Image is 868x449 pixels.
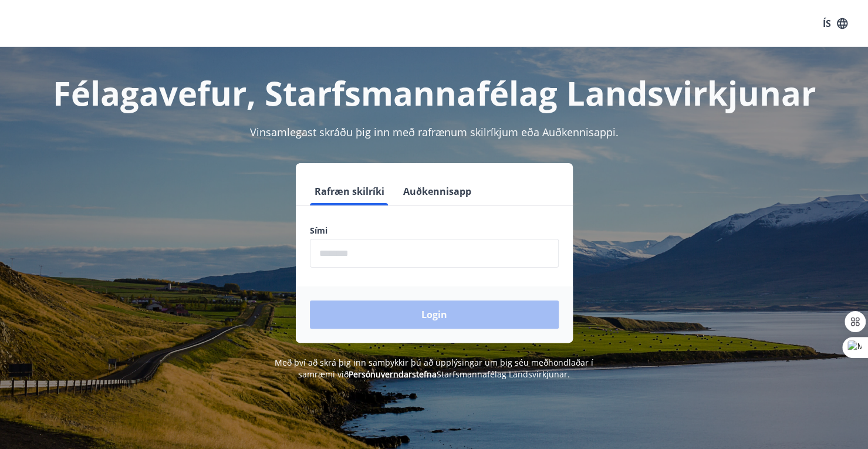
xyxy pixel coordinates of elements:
[250,125,619,139] span: Vinsamlegast skráðu þig inn með rafrænum skilríkjum eða Auðkennisappi.
[349,369,437,380] a: Persónuverndarstefna
[310,225,559,237] label: Sími
[816,13,854,34] button: ÍS
[26,70,843,115] h1: Félagavefur, Starfsmannafélag Landsvirkjunar
[275,357,593,380] span: Með því að skrá þig inn samþykkir þú að upplýsingar um þig séu meðhöndlaðar í samræmi við Starfsm...
[310,177,389,205] button: Rafræn skilríki
[398,177,476,205] button: Auðkennisapp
